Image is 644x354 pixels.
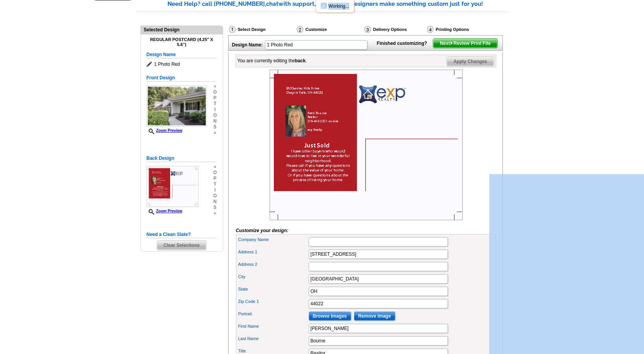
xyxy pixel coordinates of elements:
span: Next Review Print File [433,39,497,48]
span: n [213,118,217,124]
span: Clear Selections [157,241,206,250]
span: » [213,210,217,216]
img: Select Design [229,26,236,33]
b: back [295,58,306,63]
label: Last Name [238,335,308,342]
div: Delivery Options [364,26,426,33]
div: You are currently editing the . [237,57,307,64]
span: s [213,205,217,210]
span: s [213,124,217,130]
label: Portrait [238,311,308,317]
span: » [213,84,217,89]
img: Delivery Options [364,26,371,33]
span: » [213,130,217,136]
label: City [238,274,308,280]
img: Printing Options & Summary [427,26,434,33]
h5: Back Design [147,155,217,162]
div: Selected Design [141,26,223,33]
img: Z18891687_00001_1.jpg [147,166,198,207]
div: Printing Options [426,26,495,33]
img: Customize [297,26,303,33]
span: t [213,181,217,187]
label: Address 1 [238,249,308,255]
label: Zip Code 1 [238,298,308,305]
img: small-thumb.jpg [147,86,207,127]
span: o [213,193,217,199]
span: chat [266,0,278,7]
div: Customize [296,26,364,35]
span: p [213,95,217,101]
input: Browse Images [309,311,351,321]
h5: Need a Clean Slate? [147,231,217,238]
span: o [213,113,217,118]
h4: Regular Postcard (4.25" x 5.6") [147,37,217,47]
span: n [213,199,217,205]
a: Zoom Preview [147,128,183,133]
span: o [213,89,217,95]
div: Select Design [228,26,296,35]
input: Remove Image [354,311,395,321]
label: Address 2 [238,261,308,268]
strong: Design Name: [232,42,263,48]
i: Customize your design: [236,228,289,233]
span: i [213,107,217,113]
span: i [213,187,217,193]
span: o [213,170,217,176]
label: First Name [238,323,308,330]
a: Zoom Preview [147,209,183,213]
img: Z18891687_00001_1.jpg [270,70,463,220]
h5: Front Design [147,74,217,82]
span: t [213,101,217,107]
span: p [213,176,217,181]
span: » [213,164,217,170]
label: Company Name [238,236,308,243]
img: button-next-arrow-white.png [450,41,453,45]
img: loading... [321,3,327,9]
h5: Design Name [147,51,217,58]
span: Apply Changes [447,57,494,66]
span: 1 Photo Red [147,60,217,68]
iframe: LiveChat chat widget [489,174,644,354]
strong: Finished customizing? [377,41,432,46]
label: State [238,286,308,292]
